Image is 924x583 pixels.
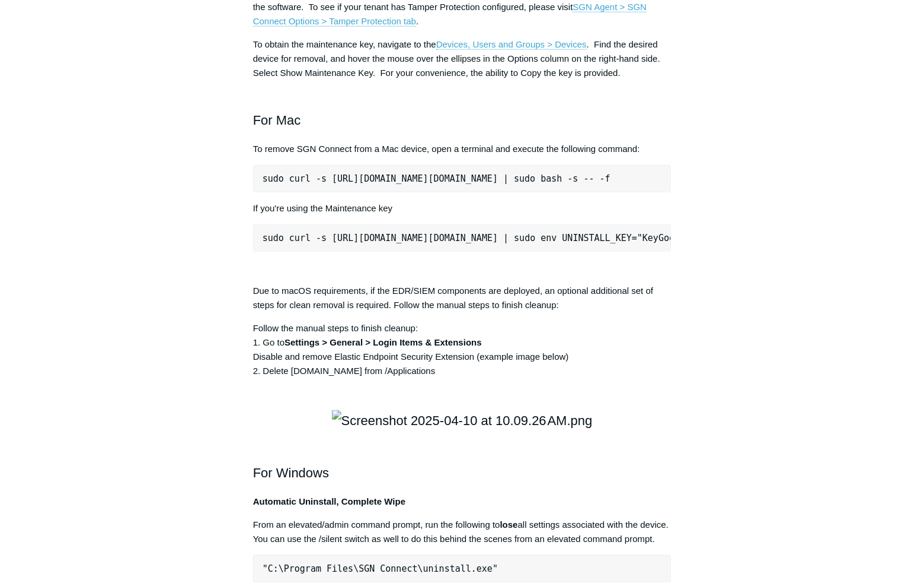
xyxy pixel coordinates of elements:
[332,410,593,431] img: Screenshot 2025-04-10 at 10.09.26 AM.png
[284,337,482,347] strong: Settings > General > Login Items & Extensions
[253,519,669,544] span: From an elevated/admin command prompt, run the following to all settings associated with the devi...
[436,39,587,50] a: Devices, Users and Groups > Devices
[500,519,518,530] strong: lose
[253,165,672,192] pre: sudo curl -s [URL][DOMAIN_NAME][DOMAIN_NAME] | sudo bash -s -- -f
[263,563,498,574] span: "C:\Program Files\SGN Connect\uninstall.exe"
[253,321,672,378] p: Follow the manual steps to finish cleanup: 1. Go to Disable and remove Elastic Endpoint Security ...
[253,224,672,252] pre: sudo curl -s [URL][DOMAIN_NAME][DOMAIN_NAME] | sudo env UNINSTALL_KEY="KeyGoesHere" bash -s -- -f
[253,496,405,506] strong: Automatic Uninstall, Complete Wipe
[253,89,672,131] h2: For Mac
[253,284,672,312] p: Due to macOS requirements, if the EDR/SIEM components are deployed, an optional additional set of...
[253,37,672,80] p: To obtain the maintenance key, navigate to the . Find the desired device for removal, and hover t...
[253,201,672,216] p: If you're using the Maintenance key
[253,142,672,156] p: To remove SGN Connect from a Mac device, open a terminal and execute the following command:
[253,442,672,483] h2: For Windows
